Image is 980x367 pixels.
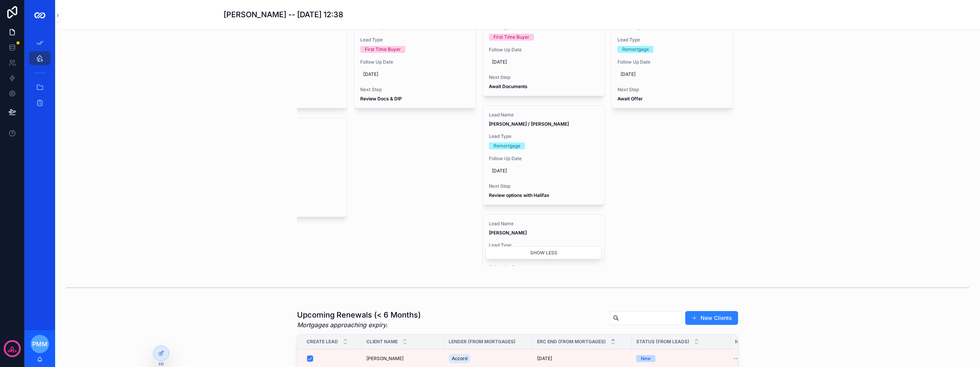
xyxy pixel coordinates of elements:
[489,192,549,198] strong: Review options with Halifax
[636,339,689,345] span: Status (from Leads)
[641,355,651,362] div: New
[489,84,528,89] strong: Await Documents
[354,9,476,108] a: Lead Name[PERSON_NAME]Lead TypeFirst Time BuyerFollow Up Date[DATE]Next StepReview Docs & DIP
[297,320,421,329] em: Mortgages approaching expiry.
[489,156,598,162] span: Follow Up Date
[482,105,605,205] a: Lead Name[PERSON_NAME] / [PERSON_NAME]Lead TypeRemortgageFollow Up Date[DATE]Next StepReview opti...
[489,221,598,227] span: Lead Name
[617,87,727,93] span: Next Step
[224,9,343,20] h1: [PERSON_NAME] -- [DATE] 12:38
[493,34,529,41] div: First Time Buyer
[730,352,779,365] a: --
[365,46,401,53] div: First Time Buyer
[537,356,627,362] a: [DATE]
[360,87,470,93] span: Next Step
[733,356,738,362] div: --
[363,71,467,77] span: [DATE]
[617,96,643,102] strong: Await Offer
[617,59,727,65] span: Follow Up Date
[449,339,516,345] span: Lender (from Mortgages)
[537,339,606,345] span: ERC End (from Mortgages)
[360,59,470,65] span: Follow Up Date
[617,37,727,43] span: Lead Type
[485,247,602,260] button: Show less
[449,352,528,365] a: Accord
[489,183,598,189] span: Next Step
[489,47,598,53] span: Follow Up Date
[489,230,527,236] strong: [PERSON_NAME]
[489,121,569,127] strong: [PERSON_NAME] / [PERSON_NAME]
[366,356,439,362] a: [PERSON_NAME]
[366,339,398,345] span: Client Name
[452,356,467,362] span: Accord
[307,339,338,345] span: Create Lead
[493,143,520,149] div: Remortgage
[492,168,595,174] span: [DATE]
[10,345,14,352] p: 0
[32,339,47,349] span: PMM
[489,133,598,139] span: Lead Type
[297,310,421,320] h1: Upcoming Renewals (< 6 Months)
[685,311,738,325] button: New Clients
[24,31,55,120] div: scrollable content
[366,356,403,362] span: [PERSON_NAME]
[482,214,605,314] a: Lead Name[PERSON_NAME]Lead TypeHome MoverFollow Up Date[DATE]Next StepAwait Documents
[360,96,402,102] strong: Review Docs & DIP
[537,356,552,362] span: [DATE]
[621,71,724,77] span: [DATE]
[489,242,598,248] span: Lead Type
[622,46,649,53] div: Remortgage
[489,112,598,118] span: Lead Name
[8,348,17,354] p: days
[636,355,726,362] a: New
[360,37,470,43] span: Lead Type
[492,59,595,65] span: [DATE]
[611,9,733,108] a: Lead Name[PERSON_NAME]Lead TypeRemortgageFollow Up Date[DATE]Next StepAwait Offer
[735,339,751,345] span: Notes
[34,9,46,21] img: App logo
[489,74,598,80] span: Next Step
